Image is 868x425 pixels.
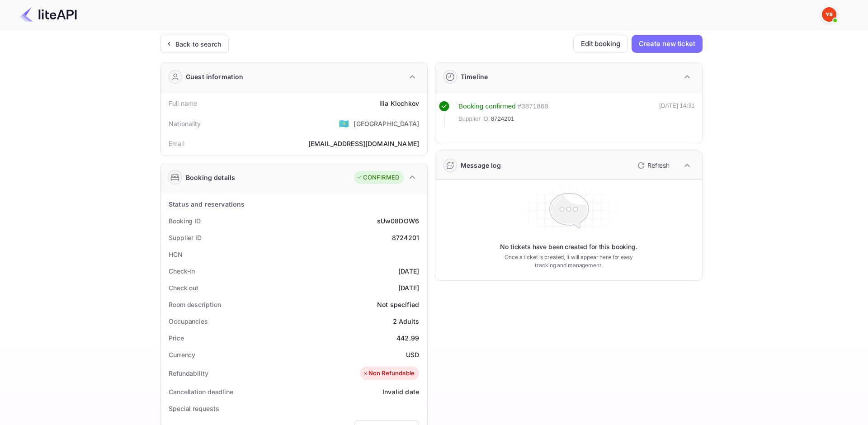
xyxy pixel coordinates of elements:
div: Nationality [169,119,201,128]
div: 8724201 [392,233,419,242]
div: Booking details [186,173,235,182]
div: Ilia Klochkov [379,99,419,108]
button: Edit booking [573,35,628,53]
div: Guest information [186,72,244,81]
div: 442.99 [396,333,419,343]
div: sUw08DOW6 [377,216,419,226]
div: Timeline [461,72,488,81]
div: Special requests [169,404,219,413]
div: Email [169,139,184,148]
div: # 3871868 [518,101,548,112]
div: Check-in [169,266,195,276]
div: Supplier ID [169,233,202,242]
div: CONFIRMED [356,173,399,182]
img: LiteAPI Logo [20,7,77,22]
div: [DATE] 14:31 [659,101,695,127]
div: Invalid date [382,387,419,397]
div: [EMAIL_ADDRESS][DOMAIN_NAME] [308,139,419,148]
div: Cancellation deadline [169,387,233,397]
span: United States [339,115,349,132]
div: [DATE] [398,266,419,276]
p: Once a ticket is created, it will appear here for easy tracking and management. [497,253,640,269]
div: Back to search [175,39,221,49]
div: Full name [169,99,197,108]
div: Refundability [169,368,208,378]
button: Refresh [632,158,673,173]
div: Currency [169,350,195,359]
button: Create new ticket [632,35,703,53]
div: Room description [169,300,221,309]
div: [DATE] [398,283,419,293]
p: Refresh [647,161,670,170]
span: 8724201 [491,114,514,123]
div: Occupancies [169,316,208,326]
p: No tickets have been created for this booking. [500,242,637,251]
div: Not specified [377,300,419,309]
div: Price [169,333,184,343]
div: Booking confirmed [458,101,516,112]
div: Non Refundable [362,369,415,378]
div: [GEOGRAPHIC_DATA] [354,119,419,128]
div: 2 Adults [393,316,419,326]
div: USD [406,350,419,359]
img: Yandex Support [822,7,836,22]
div: Check out [169,283,198,293]
div: Status and reservations [169,199,245,209]
div: HCN [169,250,183,259]
div: Booking ID [169,216,201,226]
div: Message log [461,161,501,170]
span: Supplier ID: [458,114,490,123]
